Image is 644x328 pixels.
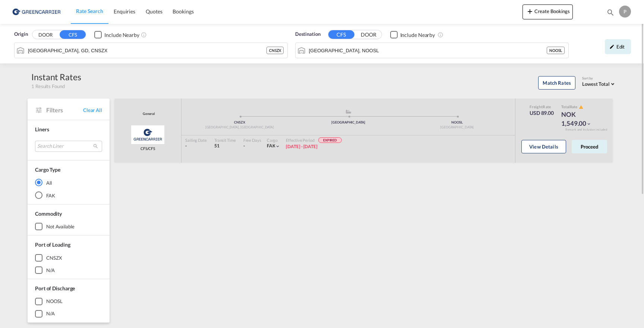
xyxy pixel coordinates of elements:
div: [GEOGRAPHIC_DATA] [402,125,511,130]
md-icon: Unchecked: Ignores neighbouring ports when fetching rates.Checked : Includes neighbouring ports w... [141,32,147,38]
md-icon: icon-alert [579,105,583,109]
div: [GEOGRAPHIC_DATA] [294,120,403,125]
button: CFS [328,30,354,39]
span: CFS/CFS [141,146,155,151]
md-radio-button: All [35,179,102,186]
div: Free Days [243,137,261,143]
button: Proceed [572,140,607,153]
span: Rate Search [76,8,103,14]
span: Quotes [146,8,162,15]
span: Port of Loading [35,241,70,248]
div: NOOSL [547,47,565,54]
md-checkbox: N/A [35,310,102,318]
div: NOOSL [402,120,511,125]
span: FAK [267,143,275,149]
div: icon-magnify [606,8,615,19]
button: DOOR [32,31,59,39]
button: DOOR [356,31,382,39]
md-checkbox: NOOSL [35,298,102,305]
div: Contract / Rate Agreement / Tariff / Spot Pricing Reference Number: General [141,112,155,116]
div: N/A [46,310,55,317]
div: Include Nearby [104,31,139,39]
div: N/A [46,267,55,274]
div: Sailing Date [185,137,207,143]
button: View Details [521,140,566,153]
div: - [243,143,245,149]
div: CNSZX [266,47,284,54]
md-icon: icon-chevron-down [586,121,591,126]
button: Match Rates [538,76,575,90]
div: 51 [214,143,236,149]
button: icon-alert [578,104,583,110]
div: not available [46,223,75,230]
input: Search by Port [28,45,266,56]
md-icon: Unchecked: Ignores neighbouring ports when fetching rates.Checked : Includes neighbouring ports w... [438,32,443,38]
div: Transit Time [214,137,236,143]
div: Freight Rate [530,104,554,109]
span: Origin [14,31,28,38]
div: Cargo Type [35,166,60,174]
md-input-container: Oslo, NOOSL [296,43,568,58]
span: Liners [35,126,49,132]
span: Bookings [173,8,193,15]
span: Enquiries [114,8,135,15]
div: Instant Rates [31,71,81,83]
md-checkbox: N/A [35,266,102,274]
md-select: Select: Lowest Total [582,79,616,88]
md-input-container: Shenzhen, GD, CNSZX [15,43,287,58]
span: Lowest Total [582,81,610,87]
div: Total Rate [561,104,599,110]
span: EXPIRED [318,137,342,143]
span: Destination [295,31,321,38]
span: Clear All [83,107,102,113]
md-icon: icon-plus 400-fg [525,7,534,16]
span: Port of Discharge [35,285,75,291]
div: NOK 1,549.00 [561,110,599,128]
img: Greencarrier Consolidators [131,125,164,144]
button: icon-plus 400-fgCreate Bookings [523,4,573,19]
input: Search by Port [309,45,547,56]
div: CNSZX [185,120,294,125]
md-icon: assets/icons/custom/ship-fill.svg [344,110,353,113]
div: P [619,6,631,18]
md-checkbox: Checkbox No Ink [390,31,435,38]
img: e39c37208afe11efa9cb1d7a6ea7d6f5.png [11,3,61,20]
md-icon: icon-pencil [609,44,615,49]
div: - [185,143,207,149]
span: General [141,112,155,116]
md-radio-button: FAK [35,191,102,199]
div: icon-pencilEdit [605,39,631,54]
span: 1 Results Found [31,83,65,90]
span: [DATE] - [DATE] [286,144,318,149]
md-icon: icon-magnify [606,8,615,16]
span: Commodity [35,210,62,217]
div: Sort by [582,76,616,81]
div: [GEOGRAPHIC_DATA], [GEOGRAPHIC_DATA] [185,125,294,130]
div: 01 Aug 2025 - 14 Aug 2025 [286,144,318,150]
div: Cargo [267,137,281,143]
div: NOOSL [46,298,63,304]
div: USD 89.00 [530,109,554,117]
md-icon: icon-chevron-down [275,144,280,149]
div: Include Nearby [400,31,435,39]
div: Remark and Inclusion included [560,128,613,132]
div: CNSZX [46,254,62,261]
button: CFS [60,30,86,39]
md-checkbox: CNSZX [35,254,102,262]
span: Filters [46,106,83,114]
md-checkbox: Checkbox No Ink [94,31,139,38]
div: Effective Period [286,137,342,144]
